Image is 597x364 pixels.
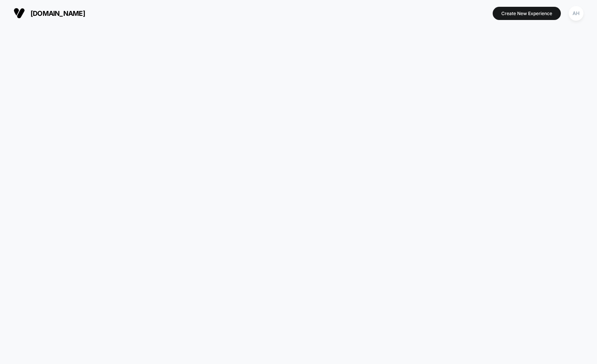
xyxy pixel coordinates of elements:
[14,8,25,19] img: Visually logo
[31,9,85,17] span: [DOMAIN_NAME]
[493,7,561,20] button: Create New Experience
[566,6,586,21] button: AH
[11,7,87,19] button: [DOMAIN_NAME]
[569,6,583,21] div: AH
